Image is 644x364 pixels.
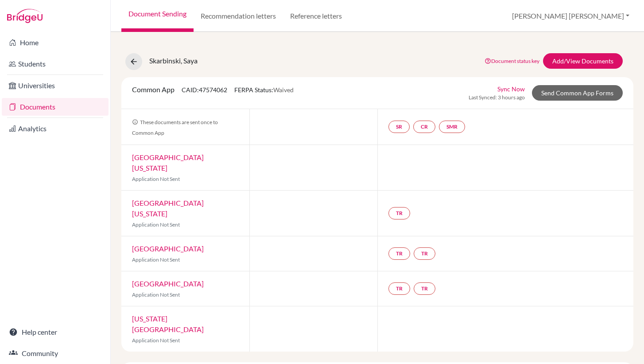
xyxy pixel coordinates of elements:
a: Universities [2,77,109,94]
a: [GEOGRAPHIC_DATA] [132,244,204,253]
a: TR [414,247,435,260]
span: Application Not Sent [132,256,180,263]
a: TR [388,282,410,295]
a: Students [2,55,109,73]
a: Documents [2,98,109,116]
span: CAID: 47574062 [182,86,227,94]
span: Application Not Sent [132,176,180,182]
a: Sync Now [497,84,525,94]
a: [GEOGRAPHIC_DATA][US_STATE] [132,199,204,218]
span: Skarbinski, Saya [149,56,198,65]
span: Application Not Sent [132,291,180,298]
a: Add/View Documents [543,53,623,69]
a: TR [388,207,410,219]
a: CR [413,121,435,133]
button: [PERSON_NAME] [PERSON_NAME] [508,8,633,24]
span: Waived [273,86,294,94]
a: TR [388,247,410,260]
a: Document status key [485,58,539,64]
span: These documents are sent once to Common App [132,119,218,136]
a: Send Common App Forms [532,85,623,101]
a: [GEOGRAPHIC_DATA][US_STATE] [132,153,204,172]
a: SMR [439,121,465,133]
a: SR [388,121,410,133]
a: [GEOGRAPHIC_DATA] [132,279,204,288]
a: Help center [2,323,109,341]
span: Common App [132,85,175,94]
a: Home [2,34,109,51]
img: Bridge-U [7,9,43,23]
a: [US_STATE][GEOGRAPHIC_DATA] [132,314,204,333]
span: Application Not Sent [132,221,180,228]
span: FERPA Status: [234,86,294,94]
a: Analytics [2,120,109,137]
span: Last Synced: 3 hours ago [469,94,525,102]
span: Application Not Sent [132,337,180,344]
a: TR [414,282,435,295]
a: Community [2,344,109,362]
